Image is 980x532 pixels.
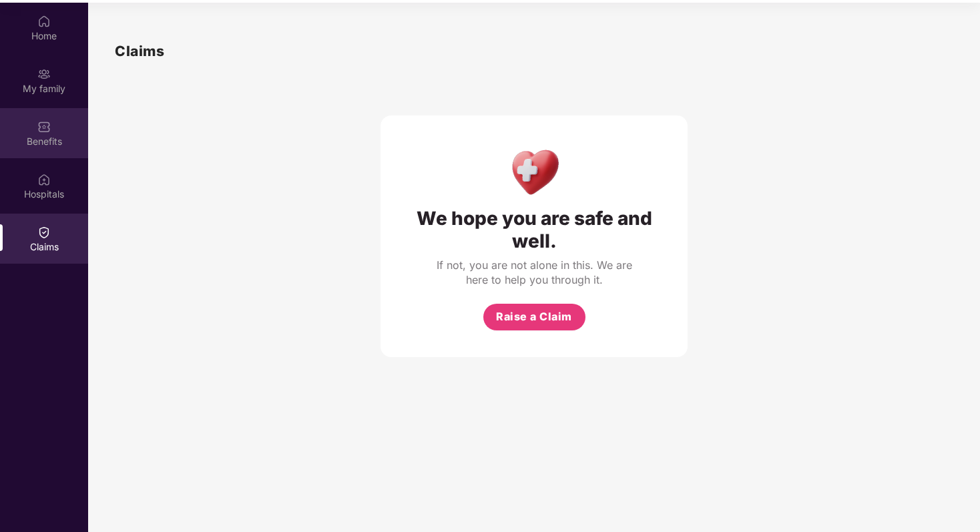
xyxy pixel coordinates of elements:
[434,258,634,287] div: If not, you are not alone in this. We are here to help you through it.
[407,207,661,252] div: We hope you are safe and well.
[496,308,572,325] span: Raise a Claim
[115,40,164,62] h1: Claims
[483,304,585,330] button: Raise a Claim
[37,120,51,134] img: svg+xml;base64,PHN2ZyBpZD0iQmVuZWZpdHMiIHhtbG5zPSJodHRwOi8vd3d3LnczLm9yZy8yMDAwL3N2ZyIgd2lkdGg9Ij...
[37,67,51,81] img: svg+xml;base64,PHN2ZyB3aWR0aD0iMjAiIGhlaWdodD0iMjAiIHZpZXdCb3g9IjAgMCAyMCAyMCIgZmlsbD0ibm9uZSIgeG...
[505,142,563,200] img: Health Care
[37,15,51,28] img: svg+xml;base64,PHN2ZyBpZD0iSG9tZSIgeG1sbnM9Imh0dHA6Ly93d3cudzMub3JnLzIwMDAvc3ZnIiB3aWR0aD0iMjAiIG...
[37,173,51,186] img: svg+xml;base64,PHN2ZyBpZD0iSG9zcGl0YWxzIiB4bWxucz0iaHR0cDovL3d3dy53My5vcmcvMjAwMC9zdmciIHdpZHRoPS...
[37,226,51,239] img: svg+xml;base64,PHN2ZyBpZD0iQ2xhaW0iIHhtbG5zPSJodHRwOi8vd3d3LnczLm9yZy8yMDAwL3N2ZyIgd2lkdGg9IjIwIi...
